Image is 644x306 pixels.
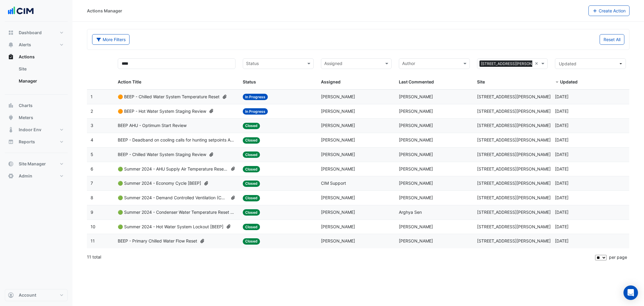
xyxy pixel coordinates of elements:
[243,137,260,144] span: Closed
[118,180,201,187] span: 🟢 Summer 2024 - Economy Cycle [BEEP]
[91,224,95,229] span: 10
[555,166,569,171] span: 2024-11-29T13:40:41.213
[555,94,569,99] span: 2025-08-25T14:47:24.248
[555,137,569,142] span: 2025-06-24T15:10:00.150
[8,103,14,109] app-icon: Charts
[118,194,228,201] span: 🟢 Summer 2024 - Demand Controlled Ventilation (CO2) [BEEP]
[477,166,551,171] span: [STREET_ADDRESS][PERSON_NAME]
[8,127,14,133] app-icon: Indoor Env
[5,170,68,182] button: Admin
[477,210,551,215] span: [STREET_ADDRESS][PERSON_NAME]
[243,195,260,201] span: Closed
[243,224,260,230] span: Closed
[8,42,14,48] app-icon: Alerts
[321,181,346,186] span: CIM Support
[19,103,33,109] span: Charts
[5,27,68,39] button: Dashboard
[14,75,68,87] a: Manager
[399,210,422,215] span: Arghya Sen
[399,79,434,84] span: Last Commented
[399,181,433,186] span: [PERSON_NAME]
[118,166,228,173] span: 🟢 Summer 2024 - AHU Supply Air Temperature Reset Control Strategy [BEEP]
[477,123,551,128] span: [STREET_ADDRESS][PERSON_NAME]
[559,61,576,66] span: Updated
[321,79,341,84] span: Assigned
[118,238,197,245] span: BEEP - Primary Chilled Water Flow Reset
[8,173,14,179] app-icon: Admin
[477,137,551,142] span: [STREET_ADDRESS][PERSON_NAME]
[243,79,256,84] span: Status
[321,152,355,157] span: [PERSON_NAME]
[555,109,569,114] span: 2025-07-03T11:24:49.862
[92,34,130,45] button: More Filters
[477,195,551,200] span: [STREET_ADDRESS][PERSON_NAME]
[399,224,433,229] span: [PERSON_NAME]
[399,137,433,142] span: [PERSON_NAME]
[555,238,569,243] span: 2023-06-24T19:45:00.308
[91,152,93,157] span: 5
[477,94,551,99] span: [STREET_ADDRESS][PERSON_NAME]
[91,195,93,200] span: 8
[5,39,68,51] button: Alerts
[118,108,206,115] span: 🟠 BEEP - Hot Water System Staging Review
[243,209,260,216] span: Closed
[477,152,551,157] span: [STREET_ADDRESS][PERSON_NAME]
[8,30,14,36] app-icon: Dashboard
[321,123,355,128] span: [PERSON_NAME]
[91,137,93,142] span: 4
[555,181,569,186] span: 2024-11-29T10:32:22.464
[555,195,569,200] span: 2024-11-29T10:32:09.272
[535,60,540,67] span: Clear
[477,181,551,186] span: [STREET_ADDRESS][PERSON_NAME]
[87,249,594,265] div: 11 total
[91,181,93,186] span: 7
[479,60,547,67] span: [STREET_ADDRESS][PERSON_NAME]
[477,224,551,229] span: [STREET_ADDRESS][PERSON_NAME]
[555,152,569,157] span: 2025-05-01T13:09:36.340
[118,151,206,158] span: BEEP - Chilled Water System Staging Review
[600,34,624,45] button: Reset All
[19,139,35,145] span: Reports
[19,115,33,121] span: Meters
[321,210,355,215] span: [PERSON_NAME]
[19,173,32,179] span: Admin
[19,30,42,36] span: Dashboard
[118,79,141,84] span: Action Title
[5,289,68,301] button: Account
[321,238,355,243] span: [PERSON_NAME]
[243,181,260,187] span: Closed
[399,123,433,128] span: [PERSON_NAME]
[243,108,268,115] span: In Progress
[477,238,551,243] span: [STREET_ADDRESS][PERSON_NAME]
[19,42,31,48] span: Alerts
[91,210,93,215] span: 9
[321,94,355,99] span: [PERSON_NAME]
[243,238,260,245] span: Closed
[19,54,35,60] span: Actions
[91,238,95,243] span: 11
[555,58,626,69] button: Updated
[118,122,187,129] span: BEEP AHU - Optimum Start Review
[91,166,93,171] span: 6
[118,93,219,100] span: 🟠 BEEP - Chilled Water System Temperature Reset
[399,152,433,157] span: [PERSON_NAME]
[399,166,433,171] span: [PERSON_NAME]
[14,63,68,75] a: Site
[5,63,68,90] div: Actions
[399,109,433,114] span: [PERSON_NAME]
[321,137,355,142] span: [PERSON_NAME]
[243,123,260,129] span: Closed
[5,124,68,136] button: Indoor Env
[118,137,235,144] span: BEEP - Deadband on cooling calls for hunting setpoints AHU's
[560,79,578,84] span: Updated
[399,238,433,243] span: [PERSON_NAME]
[5,99,68,112] button: Charts
[477,79,485,84] span: Site
[19,292,36,298] span: Account
[321,166,355,171] span: [PERSON_NAME]
[5,51,68,63] button: Actions
[118,209,235,216] span: 🟢 Summer 2024 - Condenser Water Temperature Reset (Wet Bulb) [BEEP]
[555,224,569,229] span: 2024-11-29T08:34:31.726
[477,109,551,114] span: [STREET_ADDRESS][PERSON_NAME]
[609,255,627,260] span: per page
